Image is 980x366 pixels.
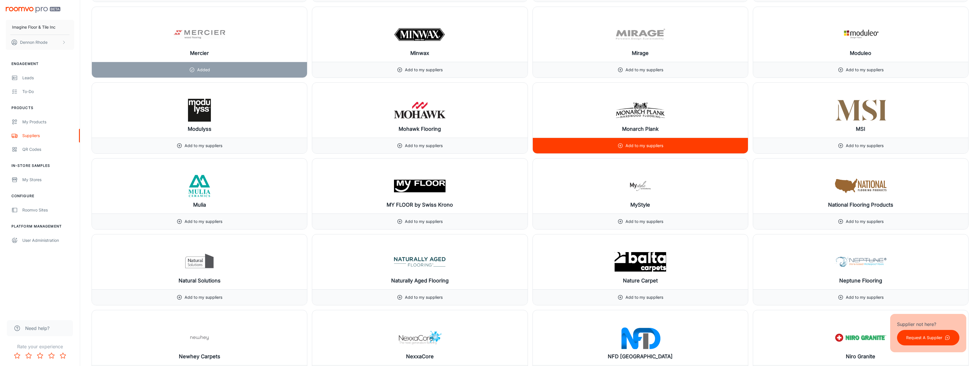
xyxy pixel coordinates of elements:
[22,75,74,81] div: Leads
[22,237,74,244] div: User Administration
[835,250,886,273] img: Neptune Flooring
[835,326,886,349] img: Niro Granite
[22,132,74,139] div: Suppliers
[625,143,663,149] p: Add to my suppliers
[839,277,882,285] h6: Neptune Flooring
[846,67,884,73] p: Add to my suppliers
[850,49,871,57] h6: Moduleo
[399,125,441,133] h6: Mohawk Flooring
[405,294,443,300] p: Add to my suppliers
[405,143,443,149] p: Add to my suppliers
[615,326,666,349] img: NFD Australia
[828,201,893,209] h6: National Flooring Products
[835,99,886,122] img: MSI
[391,277,449,285] h6: Naturally Aged Flooring
[193,201,206,209] h6: Mulia
[608,353,673,361] h6: NFD [GEOGRAPHIC_DATA]
[197,67,210,73] p: Added
[394,23,446,46] img: Minwax
[174,99,225,122] img: Modulyss
[897,330,959,345] button: Request A Supplier
[625,294,663,300] p: Add to my suppliers
[179,277,221,285] h6: Natural Solutions
[185,218,222,225] p: Add to my suppliers
[5,343,75,350] p: Rate your experience
[11,350,23,361] button: Rate 1 star
[615,250,666,273] img: Nature Carpet
[22,177,74,183] div: My Stores
[46,350,57,361] button: Rate 4 star
[174,23,225,46] img: Mercier
[406,353,434,361] h6: NexxaCore
[625,67,663,73] p: Add to my suppliers
[23,350,34,361] button: Rate 2 star
[12,24,56,30] p: Imagine Floor & Tile Inc
[22,119,74,125] div: My Products
[174,175,225,197] img: Mulia
[405,67,443,73] p: Add to my suppliers
[410,49,429,57] h6: Minwax
[174,250,225,273] img: Natural Solutions
[625,218,663,225] p: Add to my suppliers
[897,321,959,328] p: Supplier not here?
[185,294,222,300] p: Add to my suppliers
[22,207,74,213] div: Roomvo Sites
[623,277,658,285] h6: Nature Carpet
[622,125,659,133] h6: Monarch Plank
[630,201,650,209] h6: MyStyle
[185,143,222,149] p: Add to my suppliers
[835,23,886,46] img: Moduleo
[20,39,47,45] p: Dennon Rhode
[846,294,884,300] p: Add to my suppliers
[188,125,211,133] h6: Modulyss
[615,99,666,122] img: Monarch Plank
[179,353,220,361] h6: Newhey Carpets
[387,201,453,209] h6: MY FLOOR by Swiss Krono
[394,326,446,349] img: NexxaCore
[34,350,46,361] button: Rate 3 star
[394,250,446,273] img: Naturally Aged Flooring
[394,175,446,197] img: MY FLOOR by Swiss Krono
[6,35,74,50] button: Dennon Rhode
[22,146,74,153] div: QR Codes
[394,99,446,122] img: Mohawk Flooring
[615,175,666,197] img: MyStyle
[846,353,875,361] h6: Niro Granite
[6,20,74,35] button: Imagine Floor & Tile Inc
[25,325,50,332] span: Need help?
[190,49,209,57] h6: Mercier
[632,49,649,57] h6: Mirage
[174,326,225,349] img: Newhey Carpets
[856,125,865,133] h6: MSI
[57,350,69,361] button: Rate 5 star
[906,335,942,341] p: Request A Supplier
[22,88,74,95] div: To-do
[615,23,666,46] img: Mirage
[405,218,443,225] p: Add to my suppliers
[846,143,884,149] p: Add to my suppliers
[835,175,886,197] img: National Flooring Products
[846,218,884,225] p: Add to my suppliers
[6,7,60,13] img: Roomvo PRO Beta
